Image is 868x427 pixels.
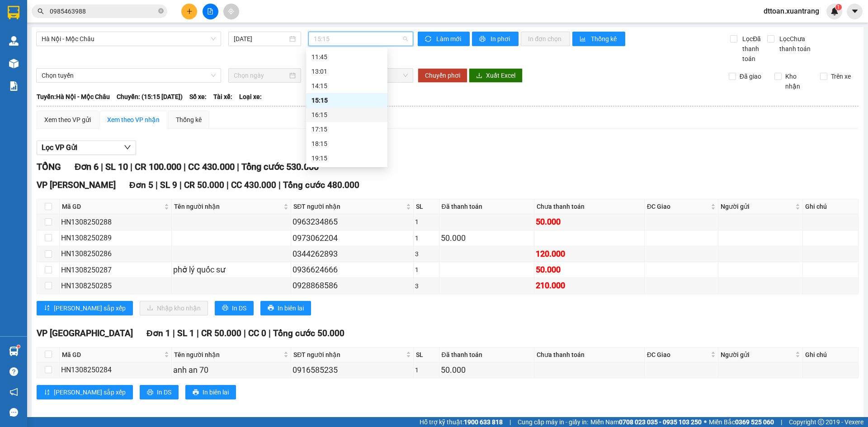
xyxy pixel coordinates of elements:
span: | [184,161,186,172]
span: CR 50.000 [184,180,224,190]
div: phở lý quốc sư [173,263,290,276]
span: ĐC Giao [647,202,709,211]
img: solution-icon [9,81,19,91]
span: bar-chart [580,36,587,43]
th: SL [414,199,439,214]
span: | [278,180,281,190]
span: Tên người nhận [174,202,282,211]
span: Làm mới [436,34,462,44]
div: 18:15 [311,139,382,149]
span: copyright [818,419,824,425]
button: sort-ascending[PERSON_NAME] sắp xếp [37,385,133,399]
span: Miền Nam [590,417,702,427]
div: 1 [415,365,437,375]
button: printerIn DS [215,301,254,315]
span: In biên lai [203,387,229,397]
span: Mã GD [62,202,162,211]
img: icon-new-feature [830,7,839,15]
span: close-circle [158,8,164,14]
span: [PERSON_NAME] sắp xếp [54,303,126,313]
button: downloadXuất Excel [469,68,523,83]
span: SĐT người nhận [293,202,404,211]
span: Hà Nội - Mộc Châu [42,32,216,46]
span: Thống kê [591,34,618,44]
div: 0936624666 [292,263,412,276]
span: Mã GD [62,350,162,360]
td: 0344262893 [291,246,414,262]
div: 16:15 [311,110,382,120]
span: search [38,8,44,14]
td: anh an 70 [172,362,292,378]
span: Tổng cước 480.000 [283,180,359,190]
span: printer [193,389,199,396]
img: warehouse-icon [9,59,19,68]
div: Xem theo VP gửi [44,115,91,125]
button: Chuyển phơi [418,68,467,83]
button: downloadNhập kho nhận [140,301,208,315]
span: Tài xế: [213,92,232,102]
span: CR 50.000 [201,328,241,338]
img: warehouse-icon [9,36,19,46]
span: CC 430.000 [188,161,235,172]
span: close-circle [158,7,164,16]
span: [PERSON_NAME] sắp xếp [54,387,126,397]
span: SL 1 [177,328,194,338]
span: ⚪️ [704,420,707,424]
span: CC 0 [248,328,266,338]
div: HN1308250288 [61,216,170,228]
td: HN1308250285 [60,278,172,294]
sup: 1 [17,345,20,348]
span: In phơi [491,34,511,44]
th: SL [414,347,439,362]
div: 17:15 [311,124,382,134]
td: 0936624666 [291,262,414,278]
span: Lọc VP Gửi [42,142,77,153]
span: Miền Bắc [709,417,774,427]
span: SL 10 [105,161,128,172]
div: 0928868586 [292,279,412,292]
strong: 0369 525 060 [735,418,774,426]
span: printer [479,36,487,43]
span: Đơn 5 [129,180,153,190]
span: | [781,417,782,427]
span: Cung cấp máy in - giấy in: [518,417,588,427]
button: printerIn phơi [472,32,519,46]
button: syncLàm mới [418,32,470,46]
b: Tuyến: Hà Nội - Mộc Châu [37,93,110,100]
td: HN1308250289 [60,230,172,246]
span: In biên lai [278,303,304,313]
div: HN1308250287 [61,264,170,276]
span: | [509,417,511,427]
div: 0973062204 [292,232,412,244]
span: aim [228,8,234,14]
td: 0963234865 [291,214,414,230]
span: down [124,144,131,151]
div: 3 [415,249,437,259]
span: 1 [837,4,840,10]
span: Đơn 6 [75,161,99,172]
span: caret-down [851,7,859,15]
div: 210.000 [536,279,643,292]
span: Chuyến: (15:15 [DATE]) [117,92,183,102]
span: sync [425,36,433,43]
span: | [156,180,158,190]
button: Lọc VP Gửi [37,141,136,155]
span: message [9,408,18,417]
td: HN1308250288 [60,214,172,230]
span: In DS [157,387,171,397]
span: CC 430.000 [231,180,276,190]
span: printer [222,305,228,312]
span: | [237,161,239,172]
span: 15:15 [314,32,408,46]
span: Số xe: [189,92,207,102]
span: Chọn tuyến [42,69,216,82]
span: Xuất Excel [486,70,515,80]
div: 11:45 [311,52,382,62]
div: HN1308250284 [61,364,170,375]
strong: 1900 633 818 [464,418,503,426]
input: Chọn ngày [234,70,288,80]
td: 0973062204 [291,230,414,246]
div: 1 [415,265,437,275]
img: warehouse-icon [9,347,19,356]
button: aim [223,4,239,19]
